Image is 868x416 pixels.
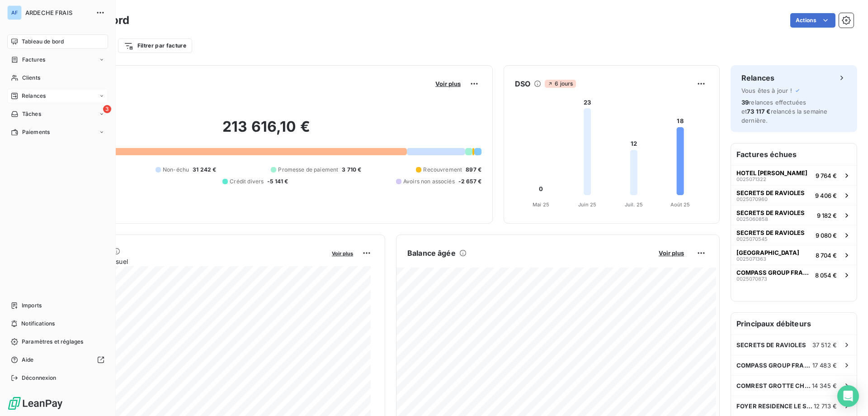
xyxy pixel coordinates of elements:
[545,80,576,88] span: 6 jours
[22,374,57,382] span: Déconnexion
[7,353,108,367] a: Aide
[790,13,835,28] button: Actions
[736,229,805,236] span: SECRETS DE RAVIOLES
[741,99,749,106] span: 39
[22,74,40,82] span: Clients
[7,107,108,121] a: 3Tâches
[814,402,837,410] span: 12 713 €
[22,110,41,118] span: Tâches
[7,125,108,139] a: Paiements
[625,201,643,208] tspan: Juil. 25
[22,92,46,100] span: Relances
[747,108,770,115] span: 73 117 €
[736,216,768,222] span: 0025060858
[22,128,50,136] span: Paiements
[458,177,481,186] span: -2 657 €
[731,313,857,335] h6: Principaux débiteurs
[267,177,288,186] span: -5 141 €
[736,177,766,182] span: 0025071322
[332,250,353,257] span: Voir plus
[736,382,812,389] span: COMREST GROTTE CHAUVET 2 ARDEC
[741,87,792,94] span: Vous êtes à jour !
[812,382,837,389] span: 14 345 €
[7,89,108,103] a: Relances
[815,272,837,279] span: 8 054 €
[578,201,597,208] tspan: Juin 25
[731,205,857,225] button: SECRETS DE RAVIOLES00250608589 182 €
[731,265,857,285] button: COMPASS GROUP FRANCE ESSH -AL00250708738 054 €
[433,80,463,88] button: Voir plus
[736,341,806,349] span: SECRETS DE RAVIOLES
[736,236,768,242] span: 0025070545
[731,165,857,185] button: HOTEL [PERSON_NAME]00250713229 764 €
[7,335,108,349] a: Paramètres et réglages
[741,99,827,124] span: relances effectuées et relancés la semaine dernière.
[278,166,338,174] span: Promesse de paiement
[659,249,684,257] span: Voir plus
[736,269,811,276] span: COMPASS GROUP FRANCE ESSH -AL
[736,256,766,262] span: 0025071363
[342,166,361,174] span: 3 710 €
[656,249,687,257] button: Voir plus
[403,177,455,186] span: Avoirs non associés
[816,252,837,259] span: 8 704 €
[103,105,111,113] span: 3
[533,201,549,208] tspan: Mai 25
[21,320,55,328] span: Notifications
[163,166,189,174] span: Non-échu
[736,196,768,202] span: 0025070960
[670,201,690,208] tspan: Août 25
[837,385,859,407] div: Open Intercom Messenger
[22,56,45,64] span: Factures
[230,177,264,186] span: Crédit divers
[736,362,812,369] span: COMPASS GROUP FRANCE ESSH -AL
[815,192,837,199] span: 9 406 €
[812,362,837,369] span: 17 483 €
[7,298,108,313] a: Imports
[329,249,356,257] button: Voir plus
[7,53,108,67] a: Factures
[7,5,22,20] div: AF
[7,34,108,49] a: Tableau de bord
[118,38,192,53] button: Filtrer par facture
[407,248,456,258] h6: Balance âgée
[736,209,805,216] span: SECRETS DE RAVIOLES
[25,9,90,16] span: ARDECHE FRAIS
[816,232,837,239] span: 9 080 €
[7,396,63,411] img: Logo LeanPay
[7,71,108,85] a: Clients
[731,245,857,265] button: [GEOGRAPHIC_DATA]00250713638 704 €
[736,169,807,177] span: HOTEL [PERSON_NAME]
[51,118,481,145] h2: 213 616,10 €
[193,166,216,174] span: 31 242 €
[731,143,857,165] h6: Factures échues
[22,338,83,346] span: Paramètres et réglages
[736,249,799,256] span: [GEOGRAPHIC_DATA]
[22,38,64,46] span: Tableau de bord
[741,72,774,83] h6: Relances
[51,257,325,266] span: Chiffre d'affaires mensuel
[22,301,42,310] span: Imports
[736,276,767,282] span: 0025070873
[731,185,857,205] button: SECRETS DE RAVIOLES00250709609 406 €
[736,189,805,196] span: SECRETS DE RAVIOLES
[22,356,34,364] span: Aide
[423,166,462,174] span: Recouvrement
[736,402,814,410] span: FOYER RESIDENCE LE SANDRON
[466,166,481,174] span: 897 €
[515,78,530,89] h6: DSO
[731,225,857,245] button: SECRETS DE RAVIOLES00250705459 080 €
[435,80,461,87] span: Voir plus
[812,341,837,349] span: 37 512 €
[816,172,837,179] span: 9 764 €
[817,212,837,219] span: 9 182 €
